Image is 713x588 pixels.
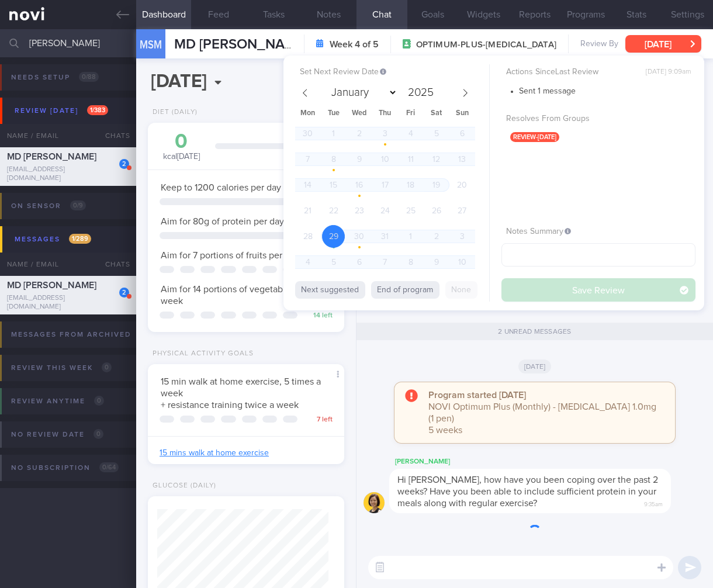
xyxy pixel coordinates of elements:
div: Chats [89,124,136,147]
span: Thu [372,110,398,117]
input: Year [403,87,435,98]
div: 14 left [303,312,333,320]
strong: Program started [DATE] [428,390,526,400]
span: Keep to 1200 calories per day [161,183,281,192]
span: Mon [295,110,321,117]
label: Resolves From Groups [506,114,691,124]
span: Aim for 80g of protein per day [161,217,284,226]
button: End of program [371,281,439,299]
span: 0 [94,429,103,439]
div: 2 [119,159,129,169]
span: Review By [580,39,618,50]
span: 0 [94,396,104,406]
strong: Week 4 of 5 [330,39,379,50]
div: Review this week [8,360,115,376]
span: 5 weeks [428,426,462,435]
span: MD [PERSON_NAME] [7,152,96,161]
div: On sensor [8,198,89,214]
span: Sat [424,110,449,117]
select: Month [326,84,397,102]
a: 15 mins walk at home exercise [160,449,269,457]
div: Review anytime [8,393,107,409]
div: 0 [160,132,203,152]
span: 0 / 9 [70,200,86,210]
label: Actions Since Last Review [506,67,691,78]
span: Notes Summary [506,227,571,236]
span: MD [PERSON_NAME] [7,281,96,290]
span: 9:35am [644,497,663,509]
label: Set Next Review Date [300,67,484,78]
span: [DATE] 9:09am [646,68,691,77]
span: MD [PERSON_NAME] [174,37,308,51]
span: Fri [398,110,424,117]
div: 2 [119,288,129,298]
div: Glucose (Daily) [148,482,216,490]
div: Diet (Daily) [148,108,198,117]
span: review-[DATE] [510,132,559,142]
div: MSM [133,22,168,67]
span: Aim for 14 portions of vegetables per week [161,285,310,306]
div: [EMAIL_ADDRESS][DOMAIN_NAME] [7,165,129,183]
div: No subscription [8,460,122,476]
span: 15 min walk at home exercise, 5 times a week [161,377,321,398]
div: [PERSON_NAME] [389,455,706,469]
button: [DATE] [625,35,701,53]
div: No review date [8,427,106,442]
div: Physical Activity Goals [148,350,254,358]
button: Next suggested [295,281,365,299]
span: Aim for 7 portions of fruits per week [161,251,307,260]
div: Needs setup [8,70,102,85]
div: Messages [12,231,94,247]
div: Chats [89,253,136,276]
li: Sent 1 message [519,84,695,97]
span: Sun [449,110,475,117]
span: 0 / 64 [99,462,119,472]
div: kcal [DATE] [160,132,203,162]
span: 1 / 289 [69,234,91,244]
div: 7 left [303,416,333,424]
span: Tue [321,110,347,117]
span: [DATE] [518,359,552,373]
span: OPTIMUM-PLUS-[MEDICAL_DATA] [416,39,556,51]
div: Messages from Archived [8,327,161,343]
span: Hi [PERSON_NAME], how have you been coping over the past 2 weeks? Have you been able to include s... [397,475,658,508]
div: Review [DATE] [12,103,111,119]
div: [EMAIL_ADDRESS][DOMAIN_NAME] [7,294,129,312]
span: + resistance training twice a week [161,400,299,410]
span: 0 [102,362,112,372]
span: 0 / 88 [79,72,99,82]
span: NOVI Optimum Plus (Monthly) - [MEDICAL_DATA] 1.0mg (1 pen) [428,402,656,423]
span: Wed [347,110,372,117]
span: 1 / 383 [87,105,108,115]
